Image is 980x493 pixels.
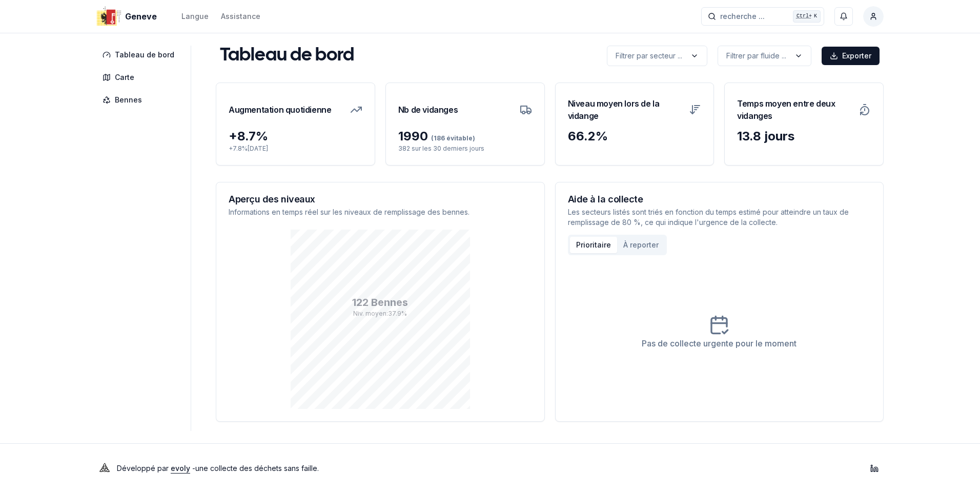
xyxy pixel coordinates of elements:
[125,10,157,23] span: Geneve
[220,46,354,66] h1: Tableau de bord
[221,10,260,23] a: Assistance
[96,68,185,87] a: Carte
[568,195,871,204] h3: Aide à la collecte
[701,7,824,26] button: recherche ...Ctrl+K
[398,95,458,124] h3: Nb de vidanges
[96,4,121,29] img: Geneve Logo
[229,128,362,145] div: + 8.7 %
[616,51,682,61] p: Filtrer par secteur ...
[720,11,765,22] span: recherche ...
[570,237,617,253] button: Prioritaire
[117,461,319,476] p: Développé par - une collecte des déchets sans faille .
[726,51,786,61] p: Filtrer par fluide ...
[115,72,134,83] span: Carte
[568,95,683,124] h3: Niveau moyen lors de la vidange
[428,134,475,142] span: (186 évitable)
[568,207,871,228] p: Les secteurs listés sont triés en fonction du temps estimé pour atteindre un taux de remplissage ...
[822,47,880,65] button: Exporter
[642,337,797,350] div: Pas de collecte urgente pour le moment
[229,195,532,204] h3: Aperçu des niveaux
[96,460,113,477] img: Evoly Logo
[96,10,161,23] a: Geneve
[718,46,811,66] button: label
[171,464,190,473] a: evoly
[617,237,665,253] button: À reporter
[181,11,209,22] div: Langue
[737,128,871,145] div: 13.8 jours
[398,128,532,145] div: 1990
[607,46,707,66] button: label
[229,95,331,124] h3: Augmentation quotidienne
[737,95,852,124] h3: Temps moyen entre deux vidanges
[181,10,209,23] button: Langue
[229,207,532,217] p: Informations en temps réel sur les niveaux de remplissage des bennes.
[115,95,142,105] span: Bennes
[398,145,532,153] p: 382 sur les 30 derniers jours
[115,50,174,60] span: Tableau de bord
[96,91,185,109] a: Bennes
[568,128,702,145] div: 66.2 %
[96,46,185,64] a: Tableau de bord
[229,145,362,153] p: + 7.8 % [DATE]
